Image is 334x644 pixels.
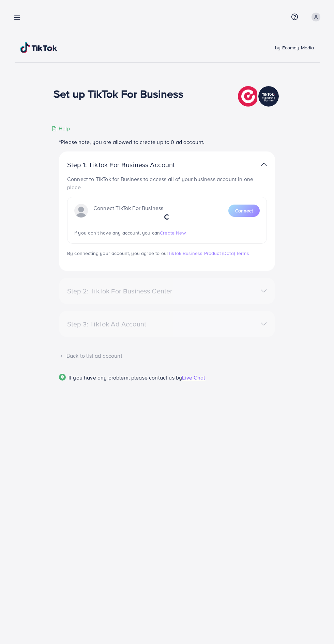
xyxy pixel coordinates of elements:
img: TikTok partner [261,160,267,170]
img: TikTok partner [238,84,280,108]
p: Step 1: TikTok For Business Account [67,161,197,169]
span: If you have any problem, please contact us by [69,374,182,381]
h1: Set up TikTok For Business [54,87,183,100]
span: Live Chat [182,374,205,381]
img: Popup guide [59,374,66,381]
img: TikTok [20,42,58,53]
span: by Ecomdy Media [275,44,314,51]
div: Back to list ad account [59,352,275,360]
div: Help [51,125,70,132]
p: *Please note, you are allowed to create up to 0 ad account. [59,138,275,146]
